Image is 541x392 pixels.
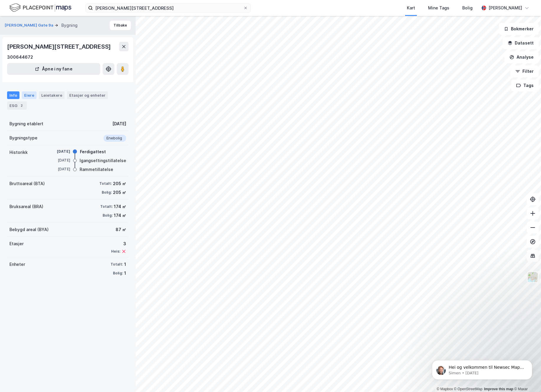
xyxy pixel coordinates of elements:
[114,212,126,219] div: 174 ㎡
[116,226,126,233] div: 87 ㎡
[510,65,539,77] button: Filter
[124,270,126,277] div: 1
[407,4,415,11] div: Kart
[504,51,539,63] button: Analyse
[9,149,28,156] div: Historikk
[527,271,538,283] img: Z
[7,42,112,51] div: [PERSON_NAME][STREET_ADDRESS]
[511,80,539,91] button: Tags
[47,167,70,172] div: [DATE]
[80,157,126,164] div: Igangsettingstillatelse
[9,120,43,127] div: Bygning etablert
[61,22,78,29] div: Bygning
[7,63,100,75] button: Åpne i ny fane
[110,21,131,30] button: Tilbake
[112,120,126,127] div: [DATE]
[7,101,27,110] div: ESG
[93,4,243,12] input: Søk på adresse, matrikkel, gårdeiere, leietakere eller personer
[100,204,113,209] div: Totalt:
[19,103,24,108] div: 2
[80,166,113,173] div: Rammetillatelse
[111,249,120,254] div: Heis:
[499,23,539,35] button: Bokmerker
[9,180,45,187] div: Bruttoareal (BTA)
[7,91,19,99] div: Info
[489,4,522,11] div: [PERSON_NAME]
[484,387,513,391] a: Improve this map
[454,387,483,391] a: OpenStreetMap
[113,271,123,276] div: Bolig:
[114,203,126,210] div: 174 ㎡
[69,93,106,98] div: Etasjer og enheter
[503,37,539,49] button: Datasett
[7,54,33,61] div: 300644672
[423,348,541,389] iframe: Intercom notifications message
[9,240,24,247] div: Etasjer
[99,181,112,186] div: Totalt:
[9,261,25,268] div: Enheter
[428,4,449,11] div: Mine Tags
[102,190,112,195] div: Bolig:
[9,3,71,13] img: logo.f888ab2527a4732fd821a326f86c7f29.svg
[9,226,49,233] div: Bebygd areal (BYA)
[124,261,126,268] div: 1
[47,149,70,154] div: [DATE]
[22,91,37,99] div: Eiere
[39,91,65,99] div: Leietakere
[111,240,126,247] div: 3
[47,158,70,163] div: [DATE]
[113,180,126,187] div: 205 ㎡
[103,213,113,218] div: Bolig:
[113,189,126,196] div: 205 ㎡
[111,262,123,267] div: Totalt:
[9,134,37,141] div: Bygningstype
[462,4,473,11] div: Bolig
[80,148,106,155] div: Ferdigattest
[5,22,55,28] button: [PERSON_NAME] Gate 9a
[437,387,453,391] a: Mapbox
[9,203,43,210] div: Bruksareal (BRA)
